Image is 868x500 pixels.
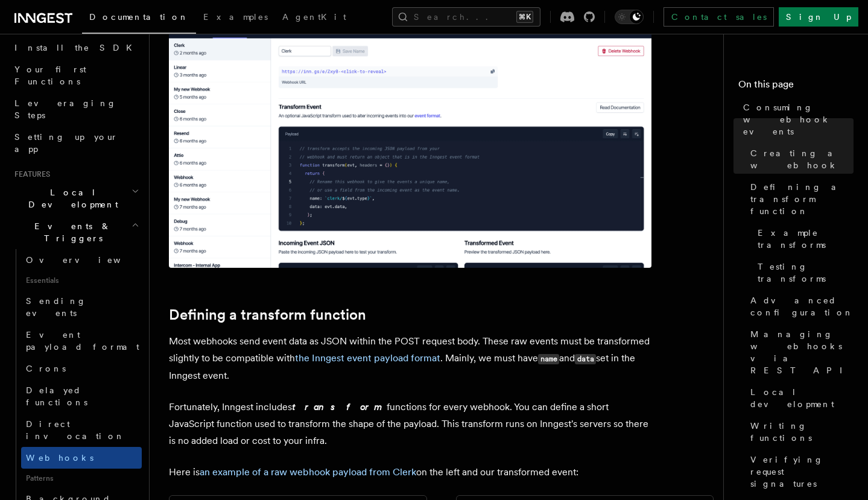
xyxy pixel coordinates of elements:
span: Overview [26,255,150,265]
a: Writing functions [746,415,854,449]
button: Search...⌘K [392,7,540,27]
p: Fortunately, Inngest includes functions for every webhook. You can define a short JavaScript func... [169,399,651,449]
a: Event payload format [21,324,142,358]
button: Local Development [10,182,142,215]
a: Creating a webhook [746,142,854,176]
a: Install the SDK [10,37,142,59]
a: Examples [196,4,275,33]
span: Defining a transform function [750,181,854,217]
p: Here is on the left and our transformed event: [169,464,651,481]
p: Most webhooks send event data as JSON within the POST request body. These raw events must be tran... [169,333,651,384]
span: Local development [750,386,854,410]
span: Setting up your app [14,132,118,154]
a: Sign Up [779,7,858,27]
span: Crons [26,364,66,373]
a: the Inngest event payload format [295,352,440,364]
a: Defining a transform function [746,176,854,222]
em: transform [292,401,387,413]
a: Webhooks [21,447,142,469]
span: Essentials [21,271,142,290]
span: Leveraging Steps [14,98,116,120]
a: Consuming webhook events [738,97,854,142]
a: Your first Functions [10,59,142,92]
span: Features [10,169,50,179]
span: Managing webhooks via REST API [750,328,854,376]
a: Managing webhooks via REST API [746,323,854,381]
span: Advanced configuration [750,294,854,318]
kbd: ⌘K [516,11,533,23]
span: Writing functions [750,420,854,444]
code: name [538,354,559,364]
a: an example of a raw webhook payload from Clerk [200,466,416,478]
span: Patterns [21,469,142,488]
a: Defining a transform function [169,306,366,323]
span: Events & Triggers [10,220,131,244]
span: Testing transforms [758,261,854,285]
a: Delayed functions [21,379,142,413]
span: Local Development [10,186,131,210]
span: Install the SDK [14,43,139,52]
a: Crons [21,358,142,379]
a: Setting up your app [10,126,142,160]
span: Webhooks [26,453,93,463]
span: Documentation [89,12,189,22]
span: Verifying request signatures [750,454,854,490]
a: Leveraging Steps [10,92,142,126]
span: Delayed functions [26,385,87,407]
span: Sending events [26,296,86,318]
a: Advanced configuration [746,290,854,323]
a: Local development [746,381,854,415]
span: Example transforms [758,227,854,251]
a: Verifying request signatures [746,449,854,495]
h4: On this page [738,77,854,97]
code: data [575,354,596,364]
span: Creating a webhook [750,147,854,171]
button: Toggle dark mode [615,10,644,24]
a: Documentation [82,4,196,34]
span: Event payload format [26,330,139,352]
a: Sending events [21,290,142,324]
a: Direct invocation [21,413,142,447]
a: AgentKit [275,4,353,33]
span: Examples [203,12,268,22]
span: Direct invocation [26,419,125,441]
a: Testing transforms [753,256,854,290]
a: Example transforms [753,222,854,256]
a: Overview [21,249,142,271]
span: Consuming webhook events [743,101,854,138]
span: AgentKit [282,12,346,22]
button: Events & Triggers [10,215,142,249]
span: Your first Functions [14,65,86,86]
a: Contact sales [664,7,774,27]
